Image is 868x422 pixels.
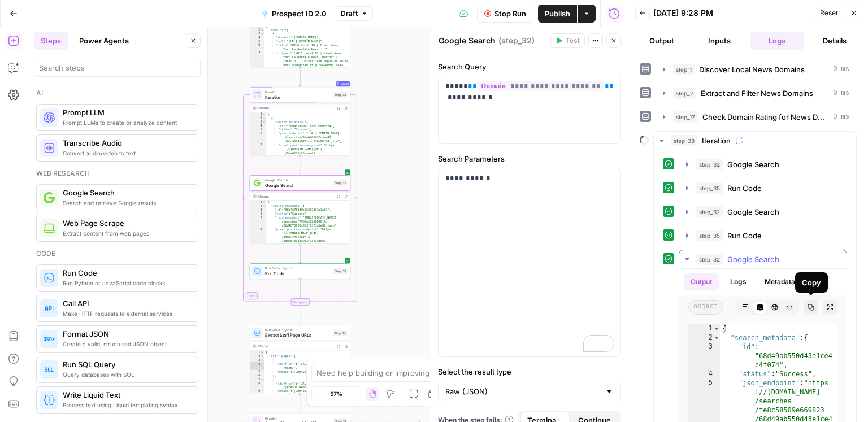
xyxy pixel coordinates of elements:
span: Run Python or JavaScript code blocks [63,279,189,288]
span: 0 ms [833,112,849,122]
span: step_17 [673,111,698,123]
div: 7 [250,377,264,381]
div: 3 [250,358,264,362]
label: Search Parameters [438,153,621,164]
input: Search steps [39,62,196,73]
span: Format JSON [63,328,189,340]
span: Toggle code folding, rows 2 through 12 [713,333,719,342]
div: 1 [250,112,266,116]
span: 0 ms [833,88,849,98]
div: 2 [250,28,264,32]
span: ( step_32 ) [498,35,535,46]
span: Extract and Filter News Domains [701,88,813,99]
span: Query databases with SQL [63,370,189,379]
span: step_1 [673,64,695,75]
div: Google SearchGoogle SearchStep 32Output{ "search_metadata":{ "id":"68d4675180c963f73f3a3e87", "st... [250,175,350,244]
button: Publish [538,5,577,23]
div: 4 [250,36,264,40]
button: Output [684,273,719,290]
div: Web research [36,168,198,179]
span: Google Search [727,206,779,217]
span: Iteration [265,94,331,100]
div: 10 [250,393,264,397]
div: 7 [250,51,264,71]
span: Extract Staff Page URLs [265,332,330,338]
div: Step 32 [333,180,348,186]
span: Iteration [265,89,331,94]
span: Toggle code folding, rows 2 through 12 [262,204,266,208]
span: Web Page Scrape [63,217,189,229]
div: Run Code · PythonRun CodeStep 35 [250,263,350,279]
input: Raw (JSON) [445,386,600,397]
span: Google Search [63,187,189,198]
span: Stop Run [494,8,526,19]
span: Toggle code folding, rows 3 through 6 [261,358,264,362]
span: Iteration [265,416,331,421]
div: 4 [689,369,720,379]
button: Stop Run [477,5,533,23]
g: Edge from step_34 to step_19 [299,394,301,413]
div: 3 [250,120,266,124]
g: Edge from step_17 to step_33 [299,67,301,86]
button: 0 ms [656,108,856,126]
span: Extract content from web pages [63,229,189,238]
span: Toggle code folding, rows 3 through 13 [262,120,266,124]
span: Google Search [265,177,331,182]
div: 1 [250,350,264,354]
span: Convert audio/video to text [63,149,189,158]
div: Code [36,249,198,259]
div: 6 [250,374,264,378]
button: Draft [336,6,373,21]
span: Process text using Liquid templating syntax [63,401,189,410]
span: Toggle code folding, rows 1 through 158 [713,324,719,333]
textarea: Google Search [439,35,496,46]
div: Output [258,343,332,349]
span: Toggle code folding, rows 1 through 793 [262,112,266,116]
div: 2 [250,116,266,120]
div: Step 33 [333,92,348,97]
g: Edge from step_33 to step_32 [299,155,301,175]
span: Toggle code folding, rows 3 through 9 [261,32,264,36]
div: Output [258,106,332,111]
span: Prospect ID 2.0 [272,8,327,19]
div: LoopLoop4IterationIterationStep 33Output[ { "search_metadata":{ "id":"68d4674597f1ccd336e9b874", ... [250,87,350,156]
div: 2 [250,204,266,208]
button: 0 ms [656,84,856,102]
button: 0 ms [656,60,856,79]
button: Reset [815,6,843,20]
span: Run Code [727,182,762,194]
button: Logs [723,273,753,290]
span: Run Code [265,270,331,276]
div: Complete [250,298,350,306]
div: 5 [250,216,266,228]
div: 5 [250,370,264,374]
span: Prompt LLM [63,107,189,118]
span: Make HTTP requests to external services [63,309,189,318]
button: Logs [750,32,804,50]
span: Run Code [727,230,762,241]
div: 6 [250,132,266,143]
div: 5 [250,128,266,132]
g: Edge from step_32 to step_35 [299,244,301,263]
label: Search Query [438,61,621,72]
span: step_35 [696,182,723,194]
span: Google Search [727,159,779,170]
button: Power Agents [72,32,136,50]
span: Prompt LLMs to create or analyze content [63,118,189,127]
span: Run Code [63,267,189,279]
span: Iteration [702,135,731,146]
button: Inputs [693,32,746,50]
span: Toggle code folding, rows 2 through 23 [261,354,264,358]
span: 57% [330,389,342,398]
g: Edge from step_33-iteration-end to step_34 [299,306,301,325]
span: Run Code · Python [265,327,330,332]
button: Metadata [758,273,802,290]
span: step_33 [671,135,697,146]
span: Run Code · Python [265,266,331,271]
div: 6 [250,228,266,247]
div: Complete [291,298,310,306]
span: Search and retrieve Google results [63,198,189,207]
div: 8 [250,381,264,389]
button: Output [635,32,688,50]
div: 3 [250,208,266,212]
